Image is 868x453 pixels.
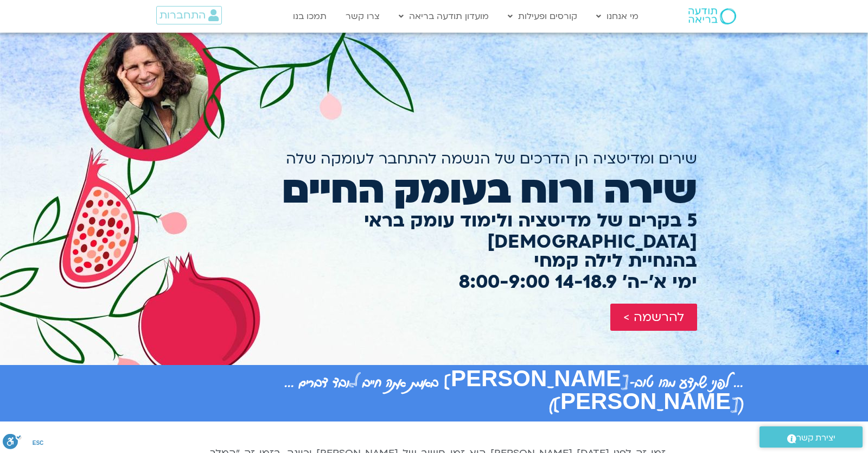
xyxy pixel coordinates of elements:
a: להרשמה > [610,304,697,331]
span: התחברות [159,9,206,21]
a: תמכו בנו [288,6,332,27]
a: מועדון תודעה בריאה [393,6,494,27]
a: צרו קשר [340,6,385,27]
a: קורסים ופעילות [502,6,583,27]
span: יצירת קשר [796,431,835,445]
h2: בהנחיית לילה קמחי ימי א׳-ה׳ 14-18.9 8:00-9:00 [171,250,697,293]
a: יצירת קשר [759,426,863,448]
h2: ... לפני שתדע מהו טוב-[PERSON_NAME] באמת אתה חייב לאבד דברים ... ([PERSON_NAME]) [125,370,743,416]
a: התחברות [156,6,222,24]
a: מי אנחנו [591,6,644,27]
span: להרשמה > [623,310,684,324]
img: תודעה בריאה [688,8,736,24]
h2: שירים ומדיטציה הן הדרכים של הנשמה להתחבר לעומקה שלה [171,150,697,167]
h2: שירה ורוח בעומק החיים [171,168,697,212]
h2: 5 בקרים של מדיטציה ולימוד עומק בראי [DEMOGRAPHIC_DATA] [171,210,697,253]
